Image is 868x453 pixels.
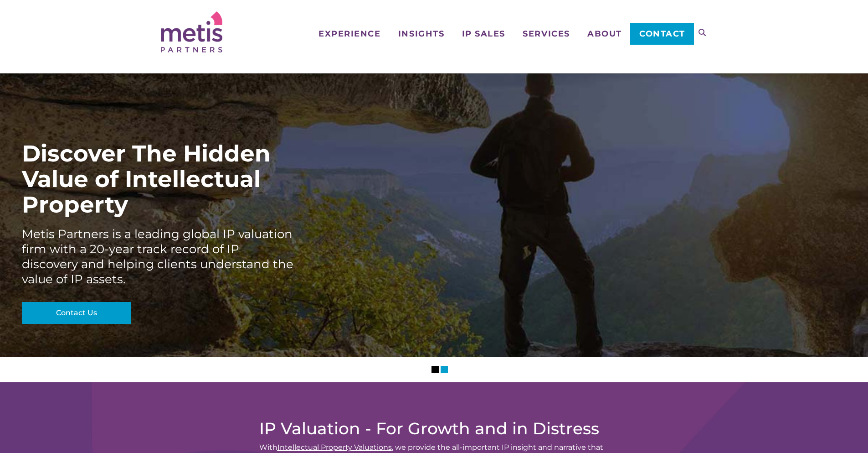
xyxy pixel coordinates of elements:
[523,30,570,38] span: Services
[22,227,295,287] div: Metis Partners is a leading global IP valuation firm with a 20-year track record of IP discovery ...
[161,11,222,52] img: Metis Partners
[398,30,444,38] span: Insights
[441,366,448,373] li: Slider Page 2
[630,23,693,45] a: Contact
[587,30,622,38] span: About
[259,419,609,438] h2: IP Valuation - For Growth and in Distress
[22,302,131,324] a: Contact Us
[318,30,380,38] span: Experience
[431,366,439,373] li: Slider Page 1
[277,443,392,452] a: Intellectual Property Valuations
[462,30,505,38] span: IP Sales
[22,141,295,218] div: Discover The Hidden Value of Intellectual Property
[639,30,685,38] span: Contact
